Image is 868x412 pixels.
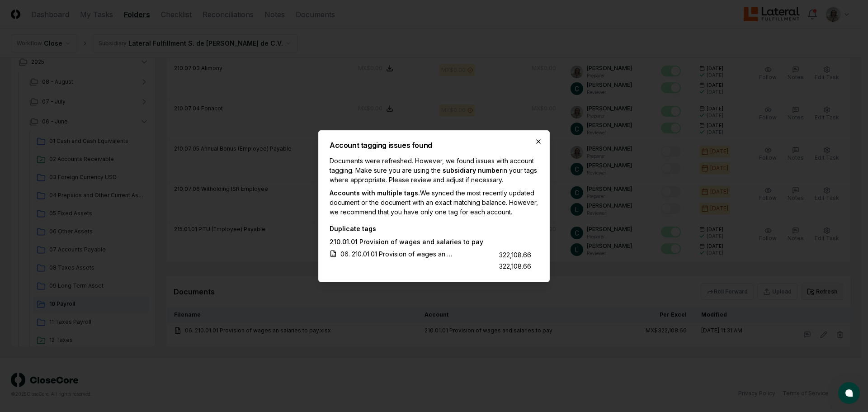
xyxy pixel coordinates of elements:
div: 06. 210.01.01 Provision of wages an salaries to pay.xlsx [340,249,453,259]
h2: Account tagging issues found [330,142,538,149]
span: subsidiary number [443,166,502,174]
p: We synced the most recently updated document or the document with an exact matching balance. Howe... [330,188,538,217]
span: Accounts with multiple tags. [330,189,420,197]
p: Documents were refreshed. However, we found issues with account tagging. Make sure you are using ... [330,156,538,185]
div: 322,108.66 [499,250,531,260]
div: Duplicate tags [330,224,531,233]
a: 06. 210.01.01 Provision of wages an salaries to pay.xlsx [330,249,464,259]
div: 210.01.01 Provision of wages and salaries to pay [330,237,531,248]
div: 322,108.66 [499,261,531,271]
